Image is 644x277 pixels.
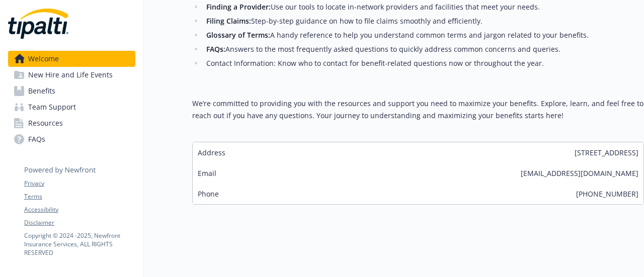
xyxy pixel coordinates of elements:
li: Use our tools to locate in-network providers and facilities that meet your needs. [203,1,644,13]
a: FAQs [8,131,135,147]
span: [EMAIL_ADDRESS][DOMAIN_NAME] [521,168,638,178]
a: Resources [8,115,135,131]
a: New Hire and Life Events [8,67,135,83]
span: Team Support [28,99,76,115]
span: Address [198,147,225,158]
strong: Filing Claims: [206,16,251,26]
strong: Finding a Provider: [206,2,271,12]
a: Team Support [8,99,135,115]
span: Welcome [28,51,59,67]
span: Email [198,168,216,178]
a: Benefits [8,83,135,99]
span: Benefits [28,83,55,99]
a: Welcome [8,51,135,67]
li: Step-by-step guidance on how to file claims smoothly and efficiently. [203,15,644,27]
span: Resources [28,115,63,131]
strong: FAQs: [206,44,225,54]
li: Answers to the most frequently asked questions to quickly address common concerns and queries. [203,43,644,55]
span: [PHONE_NUMBER] [576,189,638,199]
li: Contact Information: Know who to contact for benefit-related questions now or throughout the year. [203,57,644,69]
span: FAQs [28,131,45,147]
li: A handy reference to help you understand common terms and jargon related to your benefits. [203,29,644,41]
span: New Hire and Life Events [28,67,113,83]
span: Phone [198,189,219,199]
strong: Glossary of Terms: [206,30,270,40]
p: Copyright © 2024 - 2025 , Newfront Insurance Services, ALL RIGHTS RESERVED [24,231,135,257]
a: Disclaimer [24,218,135,227]
a: Privacy [24,179,135,188]
span: [STREET_ADDRESS] [575,147,638,158]
p: We’re committed to providing you with the resources and support you need to maximize your benefit... [192,98,644,122]
a: Accessibility [24,205,135,214]
a: Terms [24,192,135,201]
